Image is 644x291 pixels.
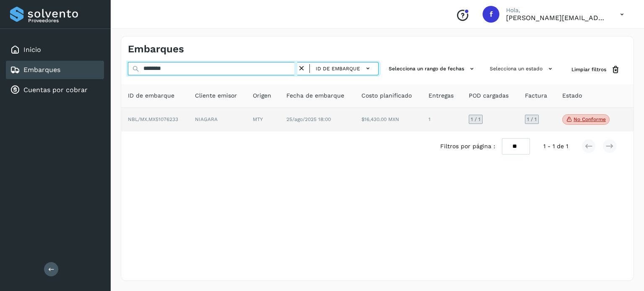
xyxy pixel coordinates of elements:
[562,91,582,100] span: Estado
[355,108,422,132] td: $16,430.00 MXN
[525,91,547,100] span: Factura
[422,108,462,132] td: 1
[286,116,331,122] span: 25/ago/2025 18:00
[506,7,607,14] p: Hola,
[571,66,606,73] span: Limpiar filtros
[469,91,509,100] span: POD cargadas
[313,62,375,75] button: ID de embarque
[6,81,104,99] div: Cuentas por cobrar
[23,46,41,54] a: Inicio
[527,117,537,122] span: 1 / 1
[440,142,495,151] span: Filtros por página :
[486,62,558,76] button: Selecciona un estado
[471,117,480,122] span: 1 / 1
[565,62,627,77] button: Limpiar filtros
[128,91,174,100] span: ID de embarque
[23,86,88,94] a: Cuentas por cobrar
[128,43,184,55] h4: Embarques
[543,142,568,151] span: 1 - 1 de 1
[6,61,104,79] div: Embarques
[23,66,60,74] a: Embarques
[286,91,344,100] span: Fecha de embarque
[195,91,237,100] span: Cliente emisor
[361,91,412,100] span: Costo planificado
[246,108,280,132] td: MTY
[506,14,607,22] p: flor.compean@gruporeyes.com.mx
[574,116,606,122] p: No conforme
[188,108,247,132] td: NIAGARA
[385,62,480,76] button: Selecciona un rango de fechas
[316,65,360,72] span: ID de embarque
[428,91,454,100] span: Entregas
[253,91,271,100] span: Origen
[128,116,178,122] span: NBL/MX.MX51076233
[28,18,101,23] p: Proveedores
[6,41,104,59] div: Inicio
